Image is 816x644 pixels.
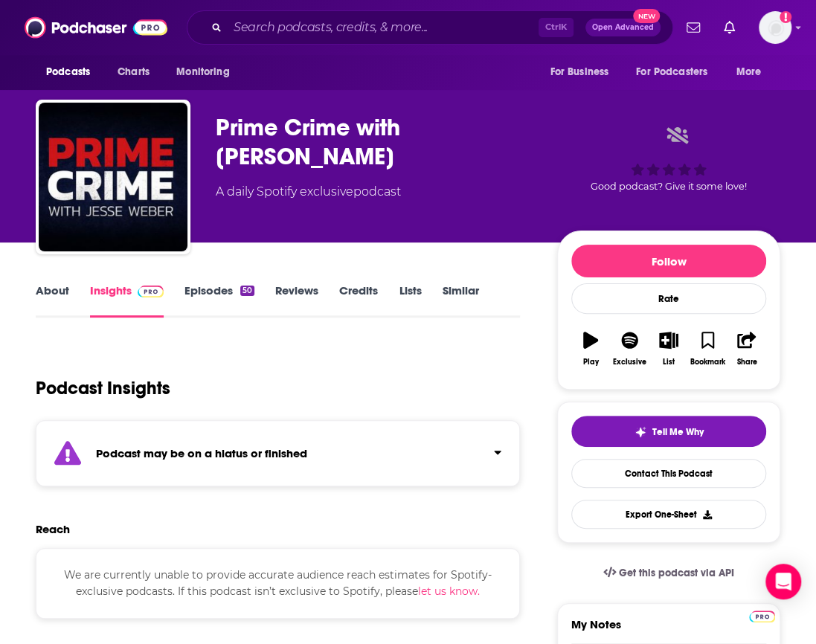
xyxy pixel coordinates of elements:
button: List [649,322,688,376]
button: Export One-Sheet [571,500,766,529]
button: Show profile menu [759,11,791,44]
input: Search podcasts, credits, & more... [228,16,539,39]
div: Exclusive [613,358,646,367]
div: Rate [571,283,766,314]
span: Tell Me Why [652,426,704,438]
div: Open Intercom Messenger [765,564,801,599]
button: tell me why sparkleTell Me Why [571,416,766,447]
span: Get this podcast via API [619,567,734,579]
a: Get this podcast via API [591,555,746,591]
span: Ctrl K [539,18,574,37]
button: open menu [726,58,780,86]
a: Charts [108,58,158,86]
a: Show notifications dropdown [681,15,706,40]
strong: Podcast may be on a hiatus or finished [96,446,307,460]
button: Exclusive [610,322,649,376]
button: Follow [571,245,766,277]
button: Share [727,322,766,376]
a: Show notifications dropdown [718,15,741,40]
button: open menu [166,58,248,86]
span: For Business [550,62,608,83]
span: Monitoring [176,62,229,83]
svg: Add a profile image [780,11,791,23]
div: List [663,358,675,367]
span: More [736,62,762,83]
div: Bookmark [690,358,725,367]
section: Click to expand status details [36,420,520,486]
button: Open AdvancedNew [585,19,661,36]
button: Bookmark [688,322,727,376]
a: Episodes50 [184,283,254,318]
div: Good podcast? Give it some love! [557,113,780,205]
span: Logged in as evankrask [759,11,791,44]
button: open menu [539,58,627,86]
img: Podchaser Pro [749,611,775,622]
span: New [633,9,660,23]
span: Good podcast? Give it some love! [591,181,747,192]
a: Pro website [749,608,775,622]
a: Contact This Podcast [571,459,766,488]
div: 50 [240,286,254,296]
img: User Profile [759,11,791,44]
span: Charts [118,62,150,83]
div: A daily Spotify exclusive podcast [216,183,401,201]
img: tell me why sparkle [635,426,646,438]
span: Open Advanced [592,24,654,31]
h1: Podcast Insights [36,377,170,399]
a: InsightsPodchaser Pro [90,283,164,318]
div: Search podcasts, credits, & more... [187,10,673,45]
h2: Reach [36,522,70,536]
label: My Notes [571,617,766,643]
a: Similar [442,283,478,318]
div: Share [736,358,756,367]
button: open menu [36,58,109,86]
button: open menu [626,58,729,86]
button: let us know. [418,583,480,599]
img: Podchaser - Follow, Share and Rate Podcasts [25,13,167,42]
a: About [36,283,69,318]
div: Play [583,358,599,367]
a: Reviews [275,283,318,318]
span: Podcasts [46,62,90,83]
span: For Podcasters [636,62,707,83]
img: Prime Crime with Jesse Weber [39,103,187,251]
img: Podchaser Pro [138,286,164,297]
span: We are currently unable to provide accurate audience reach estimates for Spotify-exclusive podcas... [64,568,492,598]
a: Credits [339,283,378,318]
button: Play [571,322,610,376]
a: Lists [399,283,421,318]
